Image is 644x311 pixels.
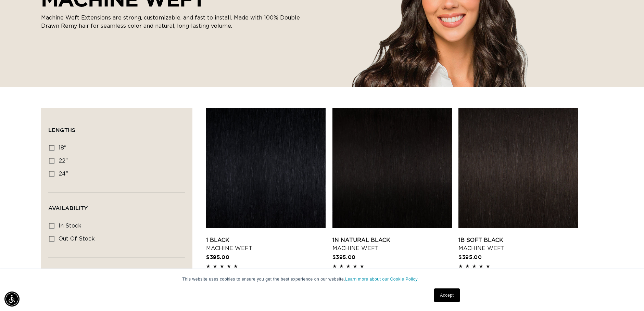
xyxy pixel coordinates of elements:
[332,236,452,252] a: 1N Natural Black Machine Weft
[59,223,81,229] span: In stock
[48,205,88,211] span: Availability
[59,145,66,151] span: 18"
[434,288,459,302] a: Accept
[48,258,185,283] summary: Color Shades (0 selected)
[59,171,68,177] span: 24"
[48,193,185,218] summary: Availability (0 selected)
[345,277,419,282] a: Learn more about our Cookie Policy.
[59,236,95,242] span: Out of stock
[48,127,75,133] span: Lengths
[59,158,68,164] span: 22"
[41,14,301,30] p: Machine Weft Extensions are strong, customizable, and fast to install. Made with 100% Double Draw...
[4,291,20,307] div: Accessibility Menu
[182,276,462,282] p: This website uses cookies to ensure you get the best experience on our website.
[458,236,578,252] a: 1B Soft Black Machine Weft
[48,115,185,140] summary: Lengths (0 selected)
[206,236,326,252] a: 1 Black Machine Weft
